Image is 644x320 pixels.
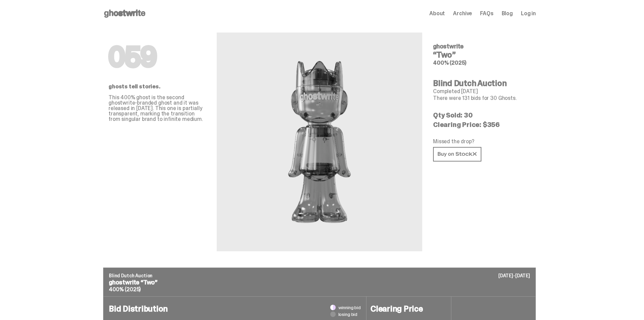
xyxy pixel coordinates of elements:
p: Qty Sold: 30 [433,112,530,119]
span: 400% (2025) [109,286,141,293]
p: Clearing Price: $356 [433,121,530,128]
span: 400% (2025) [433,59,467,66]
p: Missed the drop? [433,139,530,144]
a: Blog [502,11,513,16]
span: losing bid [338,312,358,317]
img: ghostwrite&ldquo;Two&rdquo; [245,49,394,235]
p: Blind Dutch Auction [109,273,530,278]
h1: 059 [109,43,206,70]
span: ghostwrite [433,42,463,50]
p: ghosts tell stories. [109,84,206,89]
p: [DATE]-[DATE] [498,273,530,278]
p: There were 131 bids for 30 Ghosts. [433,95,530,101]
h4: Blind Dutch Auction [433,79,530,87]
p: Completed [DATE] [433,89,530,94]
span: winning bid [338,305,361,310]
a: Archive [453,11,472,16]
p: ghostwrite “Two” [109,279,530,285]
a: Log in [521,11,536,16]
h4: Clearing Price [371,305,447,313]
a: About [429,11,445,16]
a: FAQs [480,11,493,16]
p: This 400% ghost is the second ghostwrite-branded ghost and it was released in [DATE]. This one is... [109,95,206,122]
h4: “Two” [433,51,530,59]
